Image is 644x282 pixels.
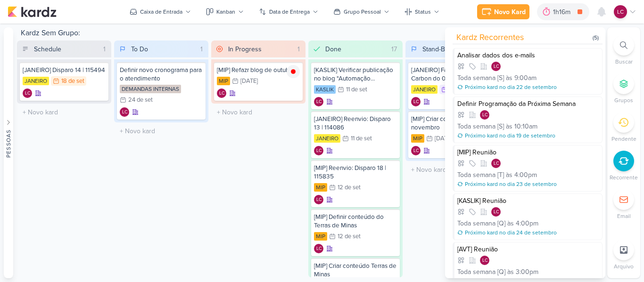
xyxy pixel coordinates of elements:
[23,89,32,98] div: Criador(a): Laís Costa
[314,262,397,279] div: [MIP] Criar conteúdo Terras de Minas
[8,6,57,17] img: kardz.app
[411,134,424,143] div: MIP
[507,218,514,228] div: às
[120,107,129,117] div: Criador(a): Laís Costa
[610,173,638,182] p: Recorrente
[240,78,258,84] div: [DATE]
[314,164,397,181] div: [MIP] Reenvio: Disparo 18 | 115835
[456,31,524,44] span: Kardz Recorrentes
[316,149,322,153] p: LC
[506,170,512,180] div: às
[316,247,322,251] p: LC
[465,83,557,91] div: Próximo kard no dia 22 de setembro
[457,245,599,254] div: [AVT] Reunião
[411,66,494,83] div: [JANEIRO] Fazer conteúdo Carbon do 03/10
[473,267,495,277] div: semana
[314,146,323,155] div: Criador(a): Laís Costa
[457,170,471,180] div: Toda
[465,228,557,237] div: Próximo kard no dia 24 de setembro
[314,195,323,204] div: Criador(a): Laís Costa
[314,213,397,230] div: [MIP] Definir conteúdo do Terras de Minas
[338,234,361,240] div: 12 de set
[607,35,640,66] li: Ctrl + F
[411,97,421,106] div: Laís Costa
[491,159,501,168] div: Laís Costa
[413,100,419,105] p: LC
[494,210,499,215] p: LC
[465,131,555,140] div: Próximo kard no dia 19 de setembro
[25,91,30,96] p: LC
[617,212,631,220] p: Email
[457,121,471,131] div: Toda
[514,170,537,180] div: 4:00pm
[413,149,419,153] p: LC
[593,33,599,42] span: (5)
[516,267,538,277] div: 3:00pm
[457,100,599,108] div: Definir Programação da Próxima Semana
[23,77,49,85] div: JANEIRO
[407,163,498,177] input: + Novo kard
[411,146,421,155] div: Criador(a): Laís Costa
[473,218,495,228] div: semana
[411,115,494,132] div: [MIP] Criar conteúdo blog novembro
[217,77,230,85] div: MIP
[494,64,499,69] p: LC
[314,115,397,132] div: [JANEIRO] Reenvio: Disparo 13 | 114086
[116,124,206,138] input: + Novo kard
[217,89,226,98] div: Laís Costa
[411,146,421,155] div: Laís Costa
[497,218,505,228] div: [Q]
[351,136,372,142] div: 11 de set
[316,198,322,202] p: LC
[497,267,505,277] div: [Q]
[120,107,129,117] div: Laís Costa
[314,183,327,192] div: MIP
[23,89,32,98] div: Laís Costa
[617,8,624,16] p: LC
[314,244,323,253] div: Laís Costa
[217,89,226,98] div: Criador(a): Laís Costa
[506,73,512,83] div: às
[614,96,633,105] p: Grupos
[457,148,599,157] div: [MIP] Reunião
[480,256,489,265] div: Laís Costa
[120,66,203,83] div: Definir novo cronograma para o atendimento
[494,161,499,166] p: LC
[457,51,599,60] div: Analisar dados dos e-mails
[294,44,304,54] div: 1
[497,170,504,180] div: [T]
[388,44,401,54] div: 17
[197,44,206,54] div: 1
[314,244,323,253] div: Criador(a): Laís Costa
[614,262,634,271] p: Arquivo
[457,73,471,83] div: Toda
[457,197,599,205] div: [KASLIK] Reunião
[473,170,495,180] div: semana
[217,66,300,74] div: [MIP] Refazr blog de outubro
[120,85,181,93] div: DEMANDAS INTERNAS
[4,129,13,157] div: Pessoas
[473,73,495,83] div: semana
[287,65,300,78] img: tracking
[346,87,367,93] div: 11 de set
[19,105,109,119] input: + Novo kard
[553,7,573,17] div: 1h16m
[314,146,323,155] div: Laís Costa
[611,135,636,143] p: Pendente
[23,66,106,74] div: [JANEIRO] Disparo 14 | 115494
[314,66,397,83] div: [KASLIK] Verificar publicação no blog "Automação residencial..."
[411,85,438,94] div: JANEIRO
[507,267,514,277] div: às
[457,218,471,228] div: Toda
[61,78,84,84] div: 18 de set
[128,97,153,103] div: 24 de set
[338,185,361,191] div: 12 de set
[465,180,557,188] div: Próximo kard no dia 23 de setembro
[314,85,336,94] div: KASLIK
[482,258,487,263] p: LC
[494,7,526,17] div: Novo Kard
[314,195,323,204] div: Laís Costa
[615,57,633,66] p: Buscar
[4,27,13,278] button: Pessoas
[491,207,501,217] div: Laís Costa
